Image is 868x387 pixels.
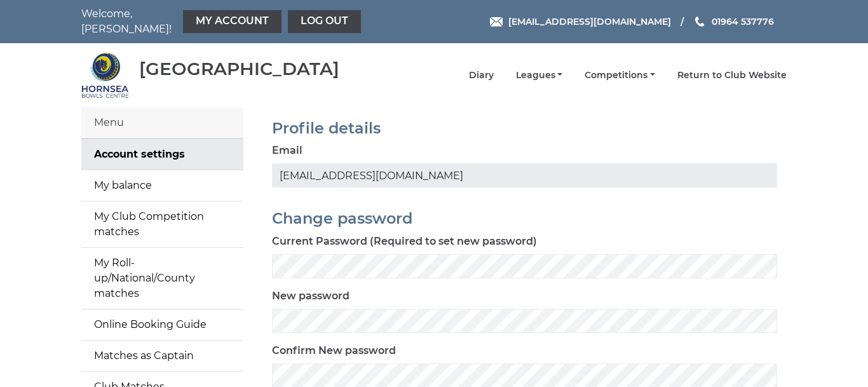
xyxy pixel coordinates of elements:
a: Account settings [81,139,243,170]
a: Matches as Captain [81,341,243,371]
a: Log out [288,10,361,33]
img: Email [490,17,503,27]
a: Leagues [516,69,563,81]
label: Current Password (Required to set new password) [272,234,537,249]
label: Email [272,143,302,158]
a: Diary [469,69,494,81]
a: Online Booking Guide [81,309,243,340]
a: Return to Club Website [677,69,787,81]
span: 01964 537776 [712,16,774,27]
a: My Club Competition matches [81,201,243,247]
h2: Profile details [272,120,777,137]
h2: Change password [272,210,777,227]
a: Competitions [585,69,655,81]
img: Phone us [695,17,704,27]
a: My balance [81,170,243,201]
a: Email [EMAIL_ADDRESS][DOMAIN_NAME] [490,15,671,29]
img: Hornsea Bowls Centre [81,51,129,99]
a: My Roll-up/National/County matches [81,248,243,309]
span: [EMAIL_ADDRESS][DOMAIN_NAME] [508,16,671,27]
a: Phone us 01964 537776 [693,15,774,29]
label: Confirm New password [272,343,396,358]
div: Menu [81,107,243,139]
a: My Account [183,10,281,33]
nav: Welcome, [PERSON_NAME]! [81,6,364,37]
label: New password [272,289,349,304]
div: [GEOGRAPHIC_DATA] [139,59,339,79]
